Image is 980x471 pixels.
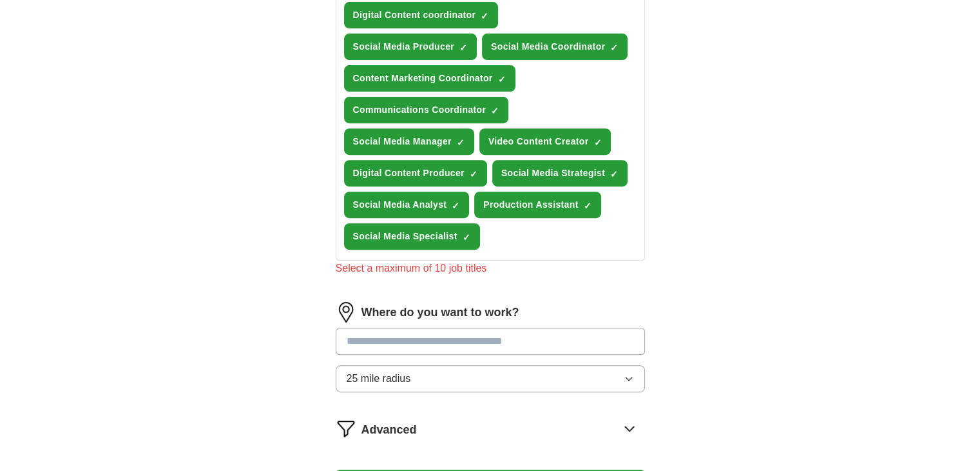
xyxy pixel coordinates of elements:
div: Select a maximum of 10 job titles [336,261,645,276]
span: ✓ [593,137,601,148]
span: Communications Coordinator [353,103,486,117]
span: ✓ [481,11,488,21]
span: Content Marketing Coordinator [353,72,493,85]
button: Social Media Producer✓ [344,34,477,60]
span: ✓ [498,74,506,85]
span: ✓ [610,169,618,179]
span: Digital Content coordinator [353,8,476,22]
button: Social Media Analyst✓ [344,192,470,218]
span: Social Media Analyst [353,198,447,212]
button: Social Media Manager✓ [344,128,474,155]
button: Production Assistant✓ [474,192,600,218]
button: Digital Content Producer✓ [344,160,487,186]
span: Social Media Manager [353,135,452,148]
span: ✓ [452,201,459,211]
span: Production Assistant [483,198,578,212]
button: 25 mile radius [336,365,645,392]
label: Where do you want to work? [361,304,519,321]
span: ✓ [457,137,465,148]
button: Digital Content coordinator✓ [344,2,499,28]
button: Content Marketing Coordinator✓ [344,65,515,92]
span: ✓ [470,169,477,179]
span: Social Media Coordinator [491,40,605,54]
button: Social Media Coordinator✓ [482,34,628,60]
span: Video Content Creator [488,135,589,148]
button: Video Content Creator✓ [479,128,611,155]
span: Social Media Producer [353,40,455,54]
span: ✓ [491,106,499,116]
span: Social Media Specialist [353,230,457,243]
span: ✓ [463,232,470,243]
span: ✓ [584,201,591,211]
button: Social Media Specialist✓ [344,223,480,250]
span: 25 mile radius [347,371,411,386]
img: filter [336,418,356,439]
span: ✓ [459,43,467,53]
button: Social Media Strategist✓ [492,160,628,186]
img: location.png [336,302,356,323]
span: Digital Content Producer [353,166,465,180]
span: Social Media Strategist [501,166,605,180]
span: Advanced [361,421,417,439]
button: Communications Coordinator✓ [344,97,509,123]
span: ✓ [610,43,618,53]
